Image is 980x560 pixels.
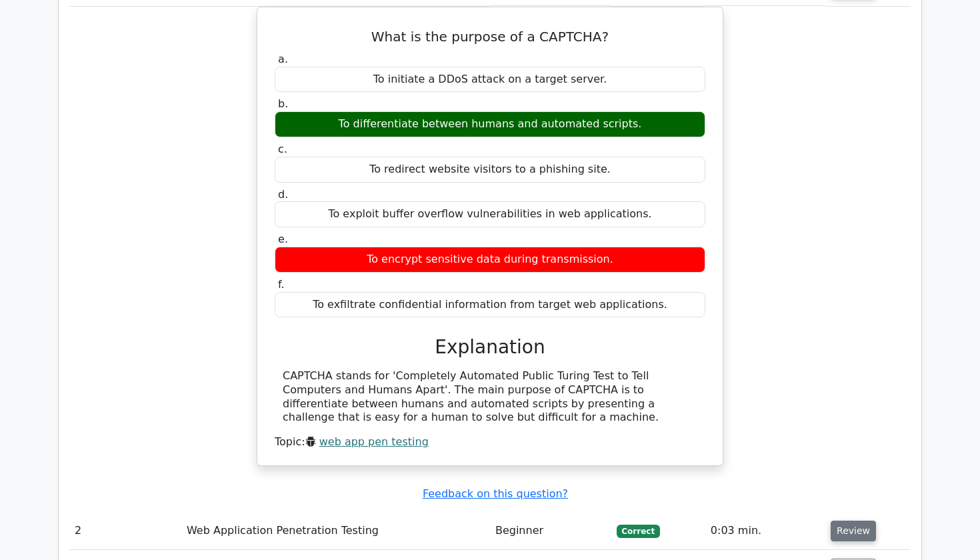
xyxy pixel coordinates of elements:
[278,143,287,155] span: c.
[423,487,568,500] a: Feedback on this question?
[275,201,705,227] div: To exploit buffer overflow vulnerabilities in web applications.
[278,278,285,291] span: f.
[319,435,429,448] a: web app pen testing
[278,97,288,110] span: b.
[278,233,288,245] span: e.
[617,525,660,538] span: Correct
[275,111,705,137] div: To differentiate between humans and automated scripts.
[283,369,697,425] div: CAPTCHA stands for 'Completely Automated Public Turing Test to Tell Computers and Humans Apart'. ...
[275,67,705,93] div: To initiate a DDoS attack on a target server.
[275,292,705,318] div: To exfiltrate confidential information from target web applications.
[275,247,705,273] div: To encrypt sensitive data during transmission.
[490,512,611,550] td: Beginner
[283,336,697,359] h3: Explanation
[278,188,288,201] span: d.
[273,29,707,45] h5: What is the purpose of a CAPTCHA?
[181,512,490,550] td: Web Application Penetration Testing
[831,521,876,541] button: Review
[69,512,181,550] td: 2
[278,53,288,65] span: a.
[275,157,705,183] div: To redirect website visitors to a phishing site.
[275,435,705,449] div: Topic:
[705,512,825,550] td: 0:03 min.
